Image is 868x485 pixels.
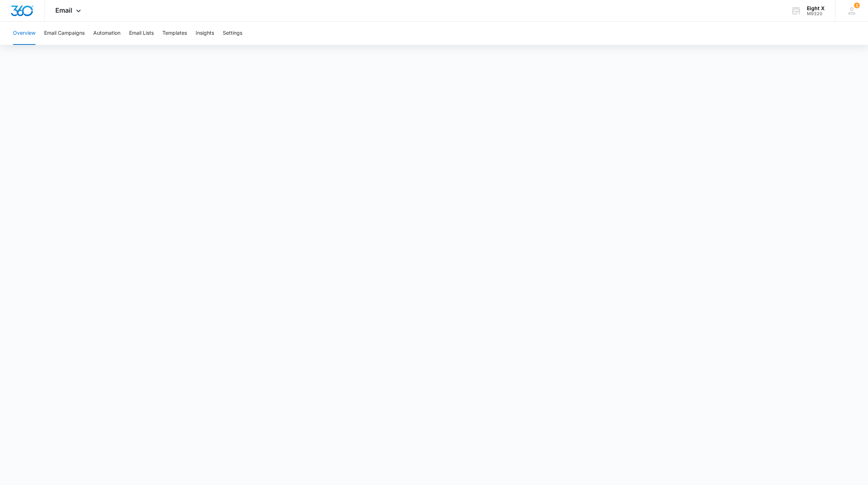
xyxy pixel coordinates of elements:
button: Settings [223,22,242,45]
span: Email [55,7,72,14]
div: account name [807,5,825,11]
span: 1 [854,3,860,8]
button: Overview [13,22,35,45]
div: account id [807,11,825,16]
button: Insights [196,22,214,45]
button: Email Lists [129,22,154,45]
button: Templates [162,22,187,45]
button: Email Campaigns [44,22,85,45]
div: notifications count [854,3,860,8]
button: Automation [93,22,120,45]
